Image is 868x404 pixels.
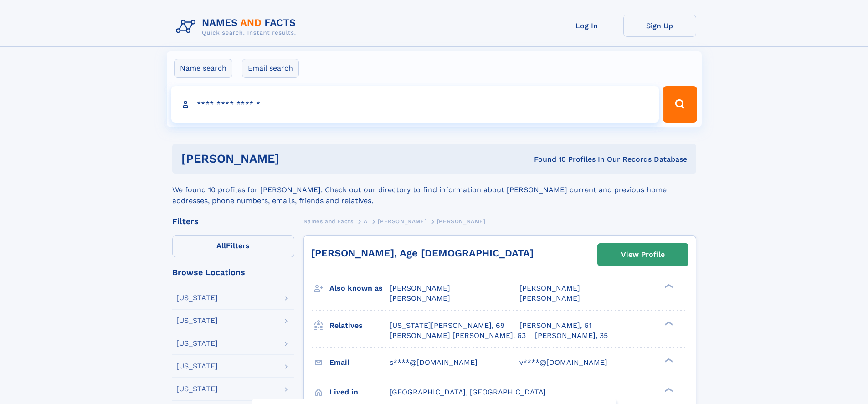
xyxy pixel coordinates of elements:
[378,215,426,227] a: [PERSON_NAME]
[174,59,232,78] label: Name search
[390,284,450,292] span: [PERSON_NAME]
[311,247,534,259] a: [PERSON_NAME], Age [DEMOGRAPHIC_DATA]
[663,283,673,289] div: ❯
[390,321,505,331] a: [US_STATE][PERSON_NAME], 69
[621,244,665,265] div: View Profile
[171,86,659,123] input: search input
[329,318,390,333] h3: Relatives
[172,235,294,257] label: Filters
[242,59,299,78] label: Email search
[550,15,623,37] a: Log In
[181,153,407,164] h1: [PERSON_NAME]
[663,320,673,326] div: ❯
[172,174,696,206] div: We found 10 profiles for [PERSON_NAME]. Check out our directory to find information about [PERSON...
[663,387,673,393] div: ❯
[329,355,390,370] h3: Email
[364,218,368,225] span: A
[176,294,218,302] div: [US_STATE]
[663,357,673,363] div: ❯
[623,15,696,37] a: Sign Up
[176,385,218,393] div: [US_STATE]
[172,15,303,39] img: Logo Names and Facts
[329,281,390,296] h3: Also known as
[535,331,608,341] a: [PERSON_NAME], 35
[176,340,218,347] div: [US_STATE]
[176,317,218,324] div: [US_STATE]
[176,363,218,370] div: [US_STATE]
[303,215,354,227] a: Names and Facts
[216,241,226,250] span: All
[172,217,294,225] div: Filters
[519,294,580,302] span: [PERSON_NAME]
[390,388,546,396] span: [GEOGRAPHIC_DATA], [GEOGRAPHIC_DATA]
[519,284,580,292] span: [PERSON_NAME]
[390,331,526,341] a: [PERSON_NAME] [PERSON_NAME], 63
[364,215,368,227] a: A
[663,86,697,123] button: Search Button
[378,218,426,225] span: [PERSON_NAME]
[390,294,450,302] span: [PERSON_NAME]
[329,384,390,400] h3: Lived in
[437,218,486,225] span: [PERSON_NAME]
[519,321,591,331] a: [PERSON_NAME], 61
[172,268,294,276] div: Browse Locations
[598,244,688,266] a: View Profile
[406,154,687,164] div: Found 10 Profiles In Our Records Database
